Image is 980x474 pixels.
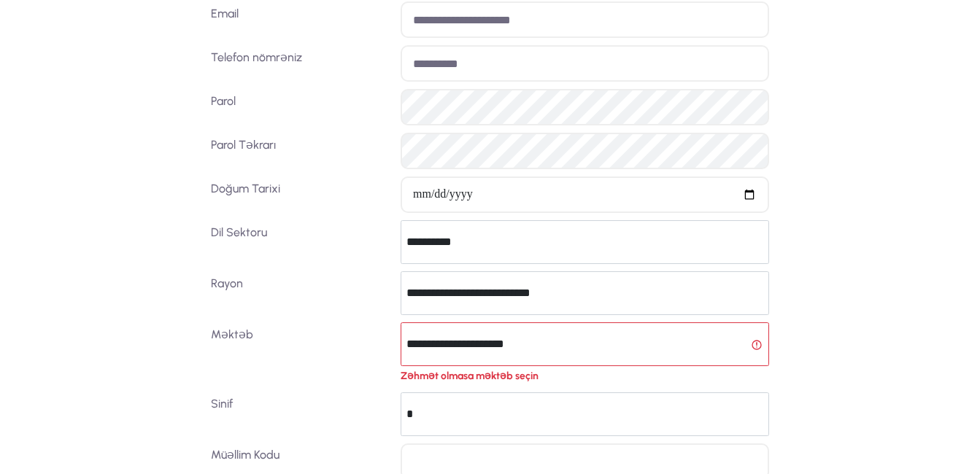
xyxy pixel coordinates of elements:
label: Telefon nömrəniz [206,45,396,82]
label: Parol Təkrarı [206,133,396,169]
strong: Zəhmət olmasa məktəb seçin [401,370,539,382]
label: Dil Sektoru [206,220,396,264]
label: Məktəb [206,322,396,384]
label: Parol [206,89,396,125]
label: Doğum Tarixi [206,176,396,213]
label: Email [206,1,396,38]
label: Sinif [206,392,396,436]
label: Rayon [206,271,396,315]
